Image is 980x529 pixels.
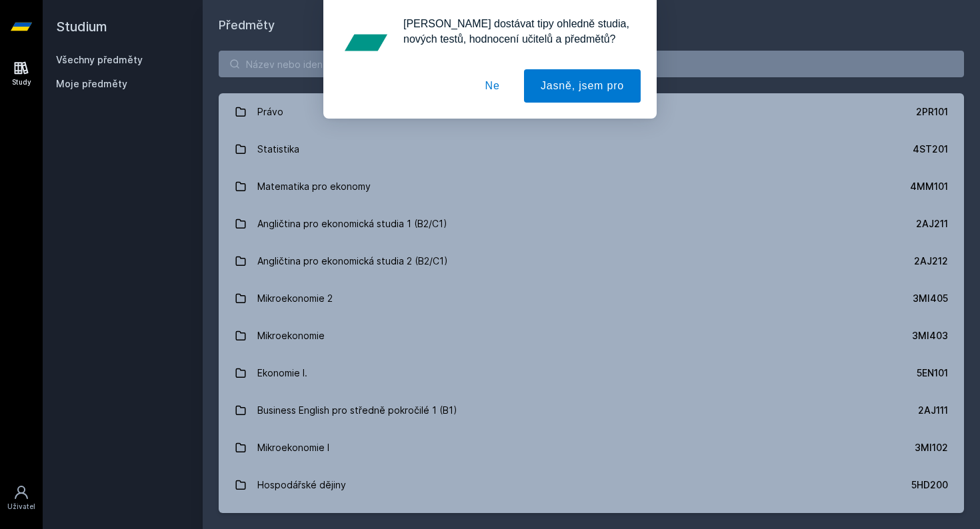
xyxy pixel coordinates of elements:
div: Angličtina pro ekonomická studia 2 (B2/C1) [257,248,448,274]
button: Ne [469,69,517,103]
a: Matematika pro ekonomy 4MM101 [219,168,964,205]
div: Hospodářské dějiny [257,472,346,498]
a: Mikroekonomie I 3MI102 [219,429,964,466]
div: 3MI102 [915,441,948,454]
a: Hospodářské dějiny 5HD200 [219,466,964,504]
a: Angličtina pro ekonomická studia 2 (B2/C1) 2AJ212 [219,243,964,280]
div: Uživatel [7,502,35,512]
div: Mikroekonomie 2 [257,285,333,312]
div: Business English pro středně pokročilé 1 (B1) [257,397,457,424]
div: Statistika [257,136,299,163]
div: 2AJ111 [918,404,948,417]
div: 3MI405 [913,292,948,305]
a: Statistika 4ST201 [219,131,964,168]
div: Angličtina pro ekonomická studia 1 (B2/C1) [257,211,447,237]
a: Business English pro středně pokročilé 1 (B1) 2AJ111 [219,392,964,429]
div: 4MM101 [910,180,948,193]
div: Ekonomie I. [257,360,307,386]
div: 2AJ211 [916,217,948,231]
a: Angličtina pro ekonomická studia 1 (B2/C1) 2AJ211 [219,205,964,243]
a: Ekonomie I. 5EN101 [219,354,964,392]
div: 3MI403 [912,329,948,342]
div: 5EN101 [917,366,948,380]
a: Uživatel [3,478,40,518]
div: 4ST201 [913,143,948,156]
div: [PERSON_NAME] dostávat tipy ohledně studia, nových testů, hodnocení učitelů a předmětů? [393,16,641,47]
div: Mikroekonomie [257,322,325,349]
img: notification icon [339,16,393,69]
div: 2AJ212 [914,255,948,268]
div: Matematika pro ekonomy [257,173,371,200]
a: Mikroekonomie 3MI403 [219,317,964,354]
div: 5HD200 [911,478,948,492]
button: Jasně, jsem pro [524,69,641,103]
a: Mikroekonomie 2 3MI405 [219,280,964,317]
div: Mikroekonomie I [257,434,329,461]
